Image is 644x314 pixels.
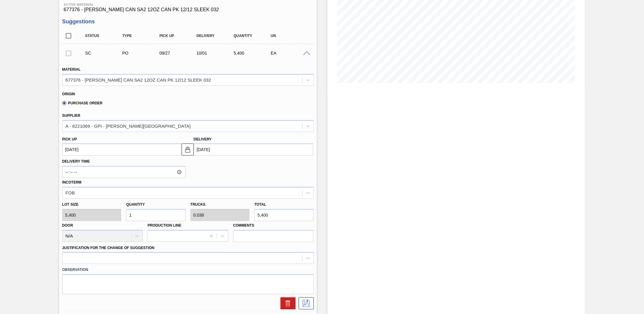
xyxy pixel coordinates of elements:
[65,190,75,195] div: FOB
[62,137,77,141] label: Pick up
[194,143,313,156] input: mm/dd/yyyy
[62,113,80,118] label: Supplier
[232,51,274,56] div: 5,400
[62,265,314,274] label: Observation
[195,51,237,56] div: 10/01/2025
[195,34,237,38] div: Delivery
[62,200,121,209] label: Lot size
[277,297,296,309] div: Delete Suggestion
[64,7,312,12] span: 677376 - [PERSON_NAME] CAN SA2 12OZ CAN PK 12/12 SLEEK 032
[65,77,211,83] div: 677376 - [PERSON_NAME] CAN SA2 12OZ CAN PK 12/12 SLEEK 032
[254,202,266,207] label: Total
[194,137,212,141] label: Delivery
[62,157,186,166] label: Delivery Time
[190,202,206,207] label: Trucks
[126,202,145,207] label: Quantity
[62,143,182,156] input: mm/dd/yyyy
[84,34,126,38] div: Status
[121,34,163,38] div: Type
[62,223,73,228] label: Door
[121,51,163,56] div: Purchase order
[184,146,191,153] img: locked
[84,51,126,56] div: Suggestion Created
[64,3,312,6] span: Active Material
[148,223,181,228] label: Production Line
[182,143,194,156] button: locked
[62,67,81,72] label: Material
[269,51,311,56] div: EA
[62,101,102,105] label: Purchase Order
[62,246,154,250] label: Justification for the Change of Suggestion
[296,297,314,309] div: Save Suggestion
[65,123,191,129] div: A - 8221069 - GPI - [PERSON_NAME][GEOGRAPHIC_DATA]
[62,180,82,184] label: Incoterm
[62,92,75,96] label: Origin
[158,34,200,38] div: Pick up
[62,19,314,25] h3: Suggestions
[233,221,314,230] label: Comments
[158,51,200,56] div: 09/27/2025
[269,34,311,38] div: UN
[232,34,274,38] div: Quantity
